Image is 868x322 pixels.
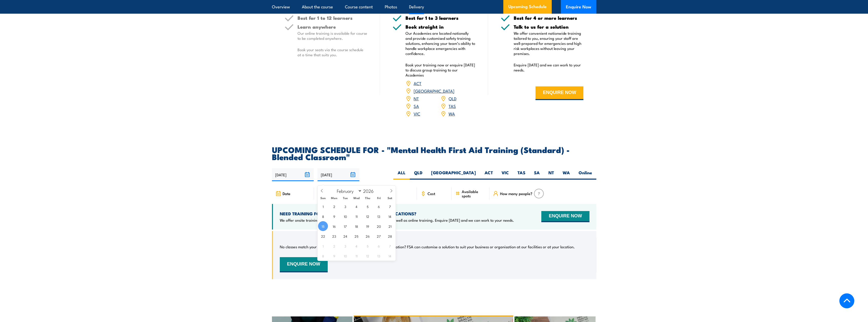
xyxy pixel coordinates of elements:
span: February 9, 2026 [329,211,339,221]
span: Tue [340,196,351,200]
input: From date [272,168,314,181]
a: TAS [449,103,456,109]
span: Thu [362,196,373,200]
span: February 17, 2026 [340,221,350,231]
p: Book your seats via the course schedule at a time that suits you. [298,47,367,57]
span: February 24, 2026 [340,231,350,241]
span: February 18, 2026 [352,221,361,231]
label: ACT [480,170,497,180]
select: Month [334,187,362,194]
span: March 14, 2026 [385,251,395,261]
label: NT [544,170,558,180]
span: February 26, 2026 [363,231,373,241]
span: February 5, 2026 [363,201,373,211]
span: February 3, 2026 [340,201,350,211]
label: SA [530,170,544,180]
span: March 5, 2026 [363,241,373,251]
span: March 10, 2026 [340,251,350,261]
span: Wed [351,196,362,200]
span: February 27, 2026 [374,231,384,241]
span: March 8, 2026 [318,251,328,261]
span: February 8, 2026 [318,211,328,221]
span: Fri [373,196,384,200]
button: ENQUIRE NOW [541,211,589,222]
h5: Best for 1 to 3 learners [405,15,475,20]
span: February 28, 2026 [385,231,395,241]
label: [GEOGRAPHIC_DATA] [427,170,480,180]
span: March 2, 2026 [329,241,339,251]
span: February 14, 2026 [385,211,395,221]
h5: Learn anywhere [298,24,367,29]
input: Year [362,188,379,194]
a: QLD [449,95,456,101]
span: March 9, 2026 [329,251,339,261]
a: WA [449,110,455,117]
span: February 10, 2026 [340,211,350,221]
button: ENQUIRE NOW [280,257,328,272]
label: QLD [410,170,427,180]
button: ENQUIRE NOW [535,86,583,100]
span: February 1, 2026 [318,201,328,211]
p: We offer convenient nationwide training tailored to you, ensuring your staff are well-prepared fo... [514,31,584,56]
span: February 22, 2026 [318,231,328,241]
span: March 12, 2026 [363,251,373,261]
label: Online [574,170,596,180]
span: February 21, 2026 [385,221,395,231]
span: March 1, 2026 [318,241,328,251]
a: [GEOGRAPHIC_DATA] [414,88,454,94]
span: February 11, 2026 [352,211,361,221]
span: How many people? [500,191,532,196]
span: February 20, 2026 [374,221,384,231]
span: Cost [428,191,435,196]
span: February 7, 2026 [385,201,395,211]
a: NT [414,95,419,101]
span: February 25, 2026 [352,231,361,241]
p: Our Academies are located nationally and provide customised safety training solutions, enhancing ... [405,31,475,56]
p: Book your training now or enquire [DATE] to discuss group training to our Academies [405,62,475,78]
span: February 15, 2026 [318,221,328,231]
h5: Best for 1 to 12 learners [298,15,367,20]
h5: Best for 4 or more learners [514,15,584,20]
span: Date [283,191,290,196]
span: March 4, 2026 [352,241,361,251]
label: VIC [497,170,513,180]
span: February 6, 2026 [374,201,384,211]
span: February 2, 2026 [329,201,339,211]
p: Can’t find a date or location? FSA can customise a solution to suit your business or organisation... [357,244,575,249]
span: February 12, 2026 [363,211,373,221]
a: SA [414,103,419,109]
a: ACT [414,80,421,86]
span: February 13, 2026 [374,211,384,221]
p: We offer onsite training, training at our centres, multisite solutions as well as online training... [280,218,514,223]
label: ALL [393,170,410,180]
span: February 23, 2026 [329,231,339,241]
span: Available spots [462,189,486,198]
p: No classes match your search criteria, sorry. [280,244,354,249]
label: TAS [513,170,530,180]
span: March 7, 2026 [385,241,395,251]
h5: Book straight in [405,24,475,29]
h4: NEED TRAINING FOR LARGER GROUPS OR MULTIPLE LOCATIONS? [280,211,514,216]
h2: UPCOMING SCHEDULE FOR - "Mental Health First Aid Training (Standard) - Blended Classroom" [272,146,596,160]
span: Sun [318,196,329,200]
span: Mon [329,196,340,200]
span: February 4, 2026 [352,201,361,211]
label: WA [558,170,574,180]
p: Enquire [DATE] and we can work to your needs. [514,62,584,72]
span: February 19, 2026 [363,221,373,231]
span: February 16, 2026 [329,221,339,231]
span: March 3, 2026 [340,241,350,251]
span: Sat [384,196,396,200]
span: March 11, 2026 [352,251,361,261]
a: VIC [414,110,420,117]
h5: Talk to us for a solution [514,24,584,29]
p: Our online training is available for course to be completed anywhere. [298,31,367,41]
span: March 13, 2026 [374,251,384,261]
input: To date [318,168,359,181]
span: March 6, 2026 [374,241,384,251]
